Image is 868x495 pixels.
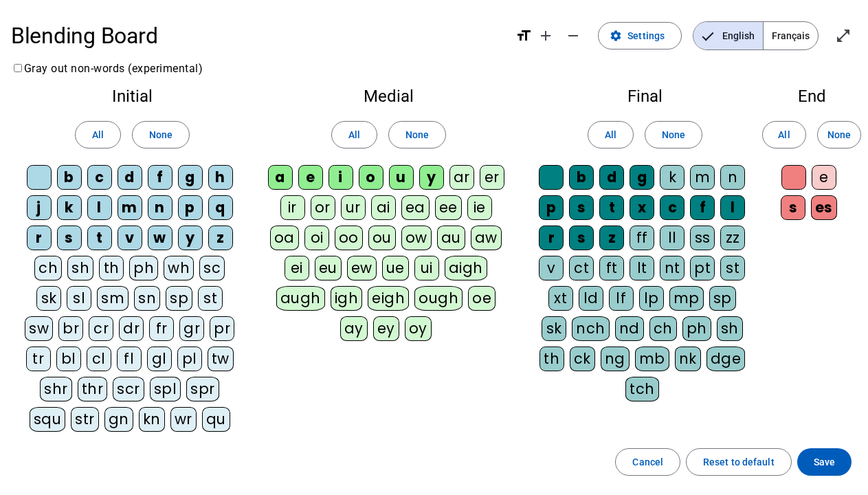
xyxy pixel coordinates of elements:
div: dr [119,316,144,341]
div: xt [548,286,573,311]
button: Decrease font size [559,22,587,49]
div: oo [335,225,363,250]
div: scr [113,377,144,401]
mat-icon: remove [565,27,581,44]
div: ou [368,225,396,250]
div: ph [129,256,158,280]
div: pr [210,316,234,341]
div: thr [78,377,108,401]
div: o [359,165,383,190]
div: d [118,165,142,190]
button: Settings [598,22,682,49]
div: j [27,195,52,220]
div: wh [164,256,194,280]
div: a [268,165,293,190]
div: e [812,165,836,190]
div: n [148,195,173,220]
div: s [569,225,594,250]
div: kn [139,407,165,432]
div: sp [166,286,192,311]
div: lf [609,286,634,311]
div: m [118,195,142,220]
div: oe [468,286,496,311]
div: z [208,225,233,250]
div: nt [660,256,685,280]
div: tw [208,346,234,371]
div: fl [117,346,142,371]
div: zz [720,225,745,250]
div: oy [405,316,432,341]
div: mp [669,286,704,311]
div: bl [56,346,81,371]
div: or [311,195,335,220]
button: Increase font size [532,22,559,49]
div: m [690,165,715,190]
div: ough [414,286,463,311]
div: st [720,256,745,280]
div: ur [341,195,366,220]
div: l [87,195,112,220]
div: g [630,165,654,190]
div: tch [625,377,659,401]
div: p [178,195,203,220]
div: es [811,195,837,220]
span: Cancel [632,454,663,470]
div: er [480,165,504,190]
div: i [329,165,353,190]
h2: End [777,88,846,104]
h2: Final [535,88,755,104]
div: ey [373,316,399,341]
div: b [57,165,82,190]
div: ff [630,225,654,250]
div: pl [177,346,202,371]
div: f [690,195,715,220]
div: sk [542,316,566,341]
div: ai [371,195,396,220]
div: y [419,165,444,190]
div: k [660,165,685,190]
div: ll [660,225,685,250]
div: h [208,165,233,190]
div: aw [471,225,502,250]
div: k [57,195,82,220]
div: s [781,195,805,220]
button: Save [797,448,852,476]
button: None [132,121,190,148]
button: All [331,121,377,148]
div: spl [150,377,181,401]
div: tr [26,346,51,371]
div: sk [36,286,61,311]
button: None [645,121,702,148]
div: y [178,225,203,250]
div: eu [315,256,342,280]
mat-button-toggle-group: Language selection [693,21,819,50]
div: ui [414,256,439,280]
div: u [389,165,414,190]
span: All [605,126,616,143]
div: x [630,195,654,220]
input: Gray out non-words (experimental) [14,64,22,72]
div: ss [690,225,715,250]
div: ay [340,316,368,341]
button: All [75,121,121,148]
div: g [178,165,203,190]
div: s [569,195,594,220]
span: Settings [627,27,665,44]
div: l [720,195,745,220]
div: sm [97,286,129,311]
div: au [437,225,465,250]
mat-icon: open_in_full [835,27,852,44]
div: nd [615,316,644,341]
div: sh [67,256,93,280]
div: ue [382,256,409,280]
div: sp [709,286,736,311]
button: None [817,121,861,148]
div: nch [572,316,610,341]
div: br [58,316,83,341]
div: p [539,195,564,220]
div: sw [25,316,53,341]
div: d [599,165,624,190]
div: igh [331,286,363,311]
span: All [92,126,104,143]
div: z [599,225,624,250]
